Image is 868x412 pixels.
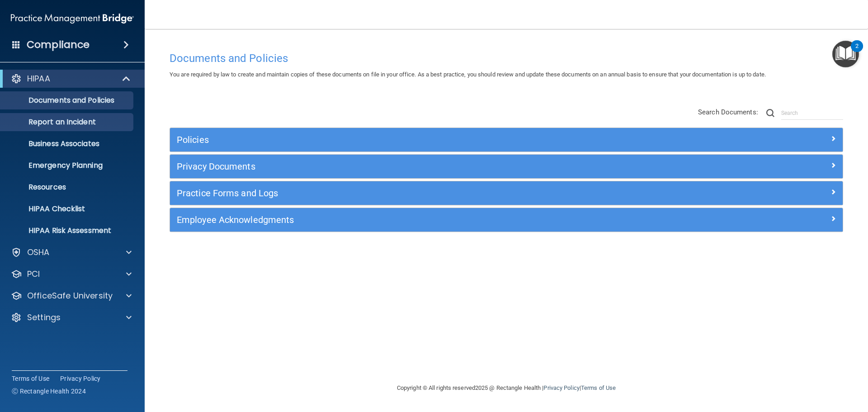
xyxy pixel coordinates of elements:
[27,269,40,279] p: PCI
[6,183,129,192] p: Resources
[177,161,668,171] h5: Privacy Documents
[12,374,49,383] a: Terms of Use
[177,213,836,227] a: Employee Acknowledgments
[855,46,859,58] div: 2
[6,226,129,235] p: HIPAA Risk Assessment
[11,247,132,258] a: OSHA
[6,139,129,148] p: Business Associates
[27,290,113,301] p: OfficeSafe University
[6,204,129,213] p: HIPAA Checklist
[27,312,61,323] p: Settings
[341,374,671,403] div: Copyright © All rights reserved 2025 @ Rectangle Health | |
[11,73,131,84] a: HIPAA
[170,52,843,64] h4: Documents and Policies
[6,161,129,170] p: Emergency Planning
[177,215,668,225] h5: Employee Acknowledgments
[11,312,132,323] a: Settings
[698,108,758,116] span: Search Documents:
[581,384,616,391] a: Terms of Use
[27,247,50,258] p: OSHA
[781,106,843,120] input: Search
[712,348,857,384] iframe: Drift Widget Chat Controller
[6,118,129,127] p: Report an Incident
[832,41,859,67] button: Open Resource Center, 2 new notifications
[177,159,836,174] a: Privacy Documents
[27,73,50,84] p: HIPAA
[177,133,836,147] a: Policies
[27,38,90,51] h4: Compliance
[6,96,129,105] p: Documents and Policies
[177,135,668,145] h5: Policies
[177,188,668,198] h5: Practice Forms and Logs
[766,109,774,117] img: ic-search.3b580494.png
[170,71,766,78] span: You are required by law to create and maintain copies of these documents on file in your office. ...
[177,186,836,200] a: Practice Forms and Logs
[11,269,132,279] a: PCI
[11,9,134,28] img: PMB logo
[543,384,579,391] a: Privacy Policy
[60,374,101,383] a: Privacy Policy
[11,290,132,301] a: OfficeSafe University
[12,387,86,396] span: Ⓒ Rectangle Health 2024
